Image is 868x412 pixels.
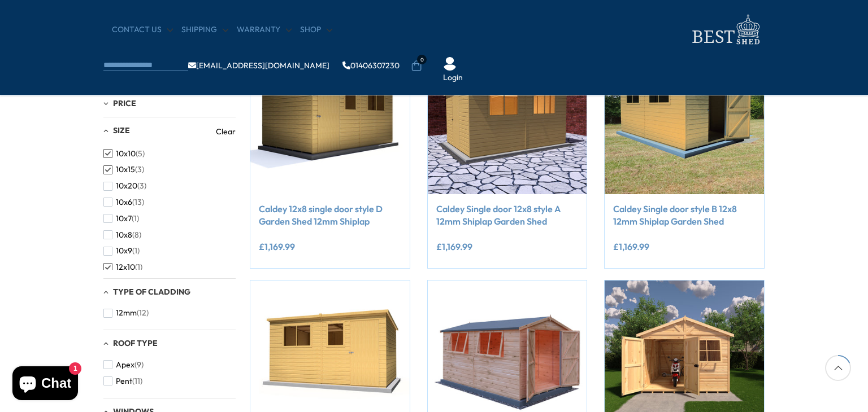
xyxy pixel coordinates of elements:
[417,55,427,64] span: 0
[103,178,146,194] button: 10x20
[116,214,132,223] span: 10x7
[436,203,579,228] a: Caldey Single door 12x8 style A 12mm Shiplap Garden Shed
[113,125,130,135] span: Size
[134,360,144,370] span: (9)
[300,24,332,36] a: Shop
[103,161,144,178] button: 10x15
[103,211,139,227] button: 10x7
[116,149,136,159] span: 10x10
[103,373,142,389] button: Pent
[9,366,81,403] inbox-online-store-chat: Shopify online store chat
[137,181,146,191] span: (3)
[103,305,149,321] button: 12mm
[613,242,649,251] ins: £1,169.99
[436,242,472,251] ins: £1,169.99
[132,246,140,256] span: (1)
[137,308,149,318] span: (12)
[103,259,142,275] button: 12x10
[103,357,144,373] button: Apex
[136,149,145,159] span: (5)
[116,230,132,240] span: 10x8
[116,376,132,386] span: Pent
[216,126,236,137] a: Clear
[112,24,173,36] a: CONTACT US
[103,227,141,243] button: 10x8
[103,194,144,211] button: 10x6
[132,230,141,240] span: (8)
[188,62,329,69] a: [EMAIL_ADDRESS][DOMAIN_NAME]
[113,98,136,108] span: Price
[113,338,158,348] span: Roof Type
[342,62,400,69] a: 01406307230
[613,203,756,228] a: Caldey Single door style B 12x8 12mm Shiplap Garden Shed
[259,242,295,251] ins: £1,169.99
[116,262,135,272] span: 12x10
[116,198,132,207] span: 10x6
[132,198,144,207] span: (13)
[116,308,137,318] span: 12mm
[685,11,765,48] img: logo
[116,246,132,256] span: 10x9
[116,360,134,370] span: Apex
[103,243,140,259] button: 10x9
[411,60,422,72] a: 0
[443,72,463,84] a: Login
[443,57,457,71] img: User Icon
[237,24,292,36] a: Warranty
[116,165,135,174] span: 10x15
[259,203,401,228] a: Caldey 12x8 single door style D Garden Shed 12mm Shiplap
[103,146,145,162] button: 10x10
[135,262,142,272] span: (1)
[181,24,228,36] a: Shipping
[132,214,139,223] span: (1)
[113,287,190,297] span: Type of Cladding
[132,376,142,386] span: (11)
[116,181,137,191] span: 10x20
[135,165,144,174] span: (3)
